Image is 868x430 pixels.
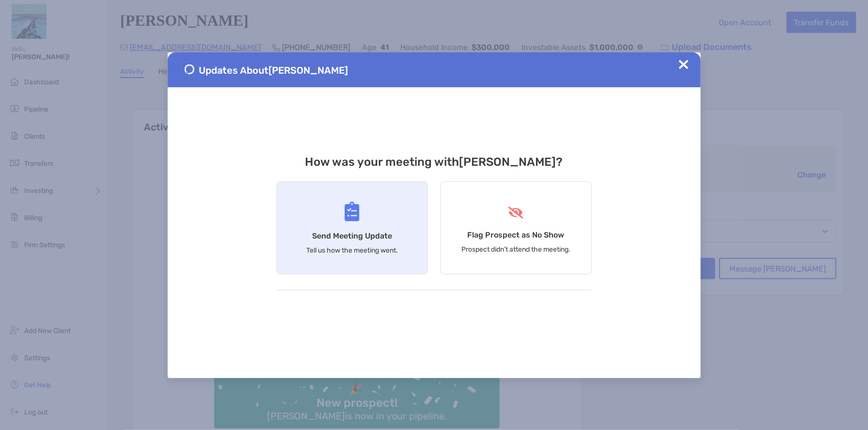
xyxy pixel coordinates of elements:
[461,245,570,254] p: Prospect didn’t attend the meeting.
[312,231,392,240] h4: Send Meeting Update
[468,230,565,239] h4: Flag Prospect as No Show
[679,60,689,69] img: Close Updates Zoe
[199,64,348,76] span: Updates About [PERSON_NAME]
[306,246,398,255] p: Tell us how the meeting went.
[507,207,525,219] img: Flag Prospect as No Show
[185,64,194,74] img: Send Meeting Update 1
[277,155,592,169] h3: How was your meeting with [PERSON_NAME] ?
[345,202,360,222] img: Send Meeting Update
